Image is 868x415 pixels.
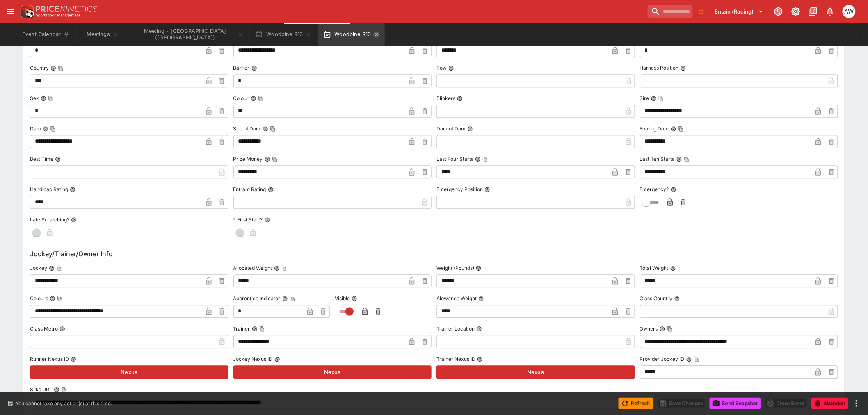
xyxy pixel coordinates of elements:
img: PriceKinetics [36,6,97,12]
button: CountryCopy To Clipboard [50,65,56,71]
button: Nexus [233,365,432,379]
button: Blinkers [457,96,463,101]
button: Copy To Clipboard [258,96,264,101]
button: Trainer Nexus ID [477,356,483,362]
p: Barrier [233,64,250,71]
button: Sire of DamCopy To Clipboard [263,126,268,132]
button: Trainer Location [476,326,482,332]
button: SireCopy To Clipboard [651,96,657,101]
button: Woodbine R10 [250,23,317,46]
button: No Bookmarks [694,5,708,18]
button: more [852,399,861,408]
p: Owners [640,325,658,332]
button: Runner Nexus ID [71,356,76,362]
p: Dam [30,125,41,132]
p: First Start? [233,216,263,223]
button: Copy To Clipboard [694,356,699,362]
p: Emergency? [640,186,669,193]
button: Copy To Clipboard [684,156,690,162]
button: OwnersCopy To Clipboard [660,326,665,332]
button: Emergency? [671,187,676,192]
button: Harness Position [681,65,686,71]
p: Provider Jockey ID [640,356,685,363]
p: Colour [233,95,249,102]
button: Nexus [436,365,635,379]
p: Allocated Weight [233,265,272,271]
p: Entrant Rating [233,186,266,193]
p: Alowance Weight [436,295,477,302]
button: Select Tenant [710,5,769,18]
p: Trainer Location [436,325,475,332]
button: Copy To Clipboard [272,156,278,162]
button: Provider Jockey IDCopy To Clipboard [686,356,692,362]
button: Documentation [806,4,820,19]
p: Trainer Nexus ID [436,356,475,363]
p: Silks URL [30,386,52,393]
button: Copy To Clipboard [58,65,64,71]
button: Emergency Position [484,187,490,192]
button: Silks URLCopy To Clipboard [54,387,59,392]
p: Jockey [30,265,47,271]
button: Notifications [823,4,838,19]
input: search [648,5,693,18]
button: Copy To Clipboard [270,126,276,132]
p: Row [436,64,447,71]
button: Copy To Clipboard [50,126,56,132]
p: Handicap Rating [30,186,68,193]
button: Copy To Clipboard [678,126,684,132]
p: Best Time [30,155,53,162]
button: Class Metro [59,326,65,332]
button: TrainerCopy To Clipboard [252,326,258,332]
button: Meeting - Woodbine (CA) [130,23,249,46]
button: Entrant Rating [268,187,274,192]
button: Dam of Dam [467,126,473,132]
button: Handicap Rating [70,187,75,192]
img: PriceKinetics Logo [18,3,34,20]
button: Visible [352,296,357,301]
button: Nexus [30,365,228,379]
p: Blinkers [436,95,455,102]
p: Visible [335,295,350,302]
button: Last Ten StartsCopy To Clipboard [676,156,682,162]
button: ColoursCopy To Clipboard [50,296,55,301]
button: Copy To Clipboard [281,265,287,271]
button: SexCopy To Clipboard [41,96,46,101]
p: Sire [640,95,649,102]
button: Class Country [674,296,680,301]
p: Sire of Dam [233,125,261,132]
p: Late Scratching? [30,216,69,223]
p: Country [30,64,49,71]
button: Meetings [76,23,129,46]
button: Total Weight [670,265,676,271]
button: JockeyCopy To Clipboard [49,265,55,271]
button: Copy To Clipboard [658,96,664,101]
p: You cannot take any action(s) at this time. [16,400,112,407]
p: Last Ten Starts [640,155,675,162]
p: Class Country [640,295,673,302]
p: Emergency Position [436,186,483,193]
button: Copy To Clipboard [57,296,63,301]
p: Dam of Dam [436,125,466,132]
button: Allocated WeightCopy To Clipboard [274,265,280,271]
h6: Jockey/Trainer/Owner Info [30,249,838,259]
p: Harness Position [640,64,679,71]
button: Abandon [811,398,848,409]
p: Colours [30,295,48,302]
button: Late Scratching? [71,217,77,223]
span: Mark an event as closed and abandoned. [811,399,848,407]
button: Weight (Pounds) [476,265,482,271]
button: Toggle light/dark mode [788,4,803,19]
button: Prize MoneyCopy To Clipboard [265,156,270,162]
button: Copy To Clipboard [56,265,62,271]
button: Best Time [55,156,61,162]
button: Event Calendar [17,23,75,46]
button: Copy To Clipboard [667,326,673,332]
button: Copy To Clipboard [290,296,295,301]
button: First Start? [265,217,270,223]
p: Sex [30,95,39,102]
button: Foaling DateCopy To Clipboard [671,126,676,132]
button: Amanda Whitta [840,2,858,21]
button: Copy To Clipboard [482,156,488,162]
button: Copy To Clipboard [48,96,54,101]
button: Barrier [251,65,257,71]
